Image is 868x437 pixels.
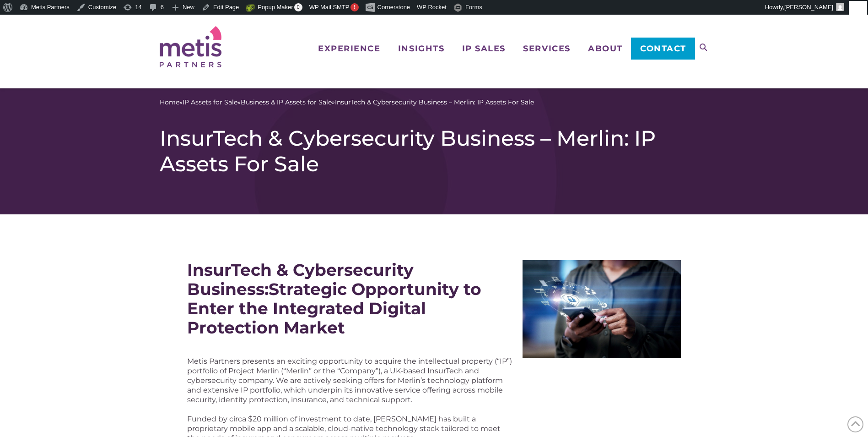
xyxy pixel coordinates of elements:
span: » » » [160,98,534,107]
span: IP Sales [462,44,506,53]
span: Contact [640,44,686,53]
span: Back to Top [847,416,863,432]
p: Metis Partners presents an exciting opportunity to acquire the intellectual property (“IP”) portf... [187,356,513,404]
strong: InsurTech & Cybersecurity Business: [187,260,414,299]
a: IP Assets for Sale [183,98,237,107]
span: Insights [398,44,444,53]
h1: InsurTech & Cybersecurity Business – Merlin: IP Assets For Sale [160,126,709,177]
span: Experience [318,44,380,53]
span: [PERSON_NAME] [784,4,833,11]
span: About [588,44,623,53]
a: Contact [631,38,695,60]
strong: Strategic Opportunity to Enter the Integrated Digital Protection Market [187,279,481,338]
span: InsurTech & Cybersecurity Business – Merlin: IP Assets For Sale [335,98,534,107]
img: Image [523,260,681,358]
span: ! [350,3,359,11]
span: 0 [294,3,302,11]
a: Home [160,98,179,107]
span: Services [523,44,570,53]
img: Metis Partners [160,26,221,67]
a: Business & IP Assets for Sale [241,98,332,107]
